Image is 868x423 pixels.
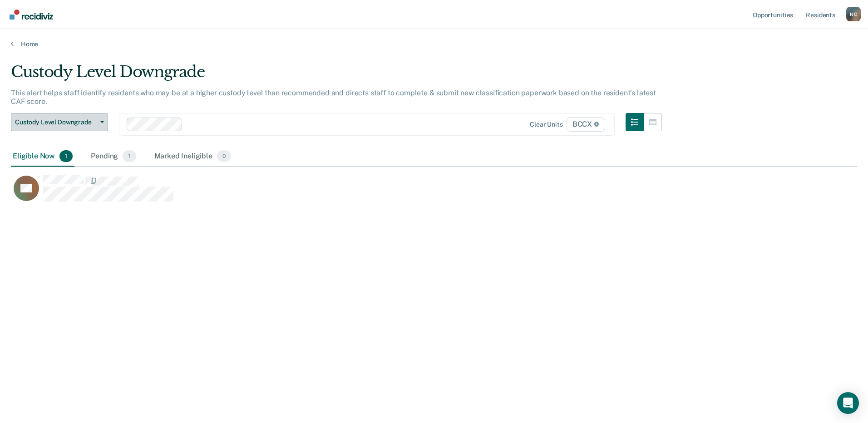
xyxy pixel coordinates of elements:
button: Profile dropdown button [846,7,861,21]
div: CaseloadOpportunityCell-00649958 [11,174,751,211]
div: Eligible Now1 [11,147,74,167]
p: This alert helps staff identify residents who may be at a higher custody level than recommended a... [11,89,656,106]
img: Recidiviz [10,10,53,20]
div: Clear units [530,121,563,128]
span: 1 [59,150,73,162]
div: Pending1 [89,147,138,167]
div: N C [846,7,861,21]
span: 1 [123,150,136,162]
div: Open Intercom Messenger [837,392,859,414]
button: Custody Level Downgrade [11,113,108,131]
a: Home [11,40,857,48]
span: Custody Level Downgrade [15,118,97,126]
div: Marked Ineligible0 [153,147,233,167]
span: BCCX [567,117,605,132]
div: Custody Level Downgrade [11,63,662,89]
span: 0 [217,150,231,162]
